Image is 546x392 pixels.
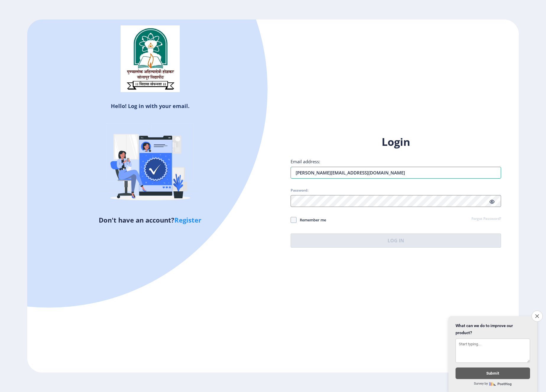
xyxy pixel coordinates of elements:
[291,233,501,248] button: Log In
[174,215,201,224] a: Register
[291,159,320,164] label: Email address:
[121,25,180,92] img: sulogo.png
[291,188,308,193] label: Password:
[472,216,501,222] a: Forgot Password?
[32,215,268,225] h5: Don't have an account?
[291,135,501,149] h1: Login
[291,167,501,179] input: Email address
[98,112,202,215] img: Verified-rafiki.svg
[297,216,326,223] span: Remember me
